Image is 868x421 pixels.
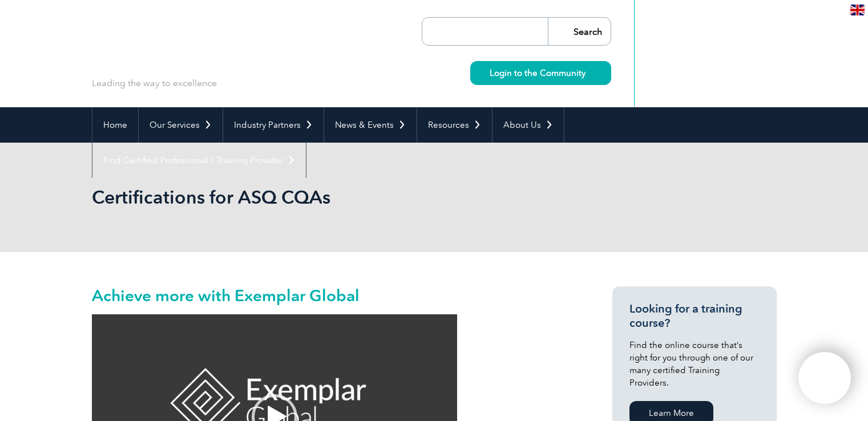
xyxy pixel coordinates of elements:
a: About Us [492,107,564,143]
p: Find the online course that’s right for you through one of our many certified Training Providers. [629,339,760,389]
p: Leading the way to excellence [92,77,217,90]
input: Search [548,18,611,45]
a: Resources [417,107,492,143]
h2: Achieve more with Exemplar Global [92,286,571,305]
img: svg+xml;nitro-empty-id=ODY5OjExNg==-1;base64,PHN2ZyB2aWV3Qm94PSIwIDAgNDAwIDQwMCIgd2lkdGg9IjQwMCIg... [810,364,839,392]
a: Find Certified Professional / Training Provider [92,143,306,178]
img: en [850,5,865,15]
a: Our Services [139,107,223,143]
h2: Certifications for ASQ CQAs [92,188,571,207]
a: Login to the Community [470,61,611,85]
h3: Looking for a training course? [629,302,760,330]
img: svg+xml;nitro-empty-id=MzU0OjIyMw==-1;base64,PHN2ZyB2aWV3Qm94PSIwIDAgMTEgMTEiIHdpZHRoPSIxMSIgaGVp... [586,70,592,76]
a: Industry Partners [223,107,324,143]
a: News & Events [324,107,417,143]
a: Home [92,107,138,143]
